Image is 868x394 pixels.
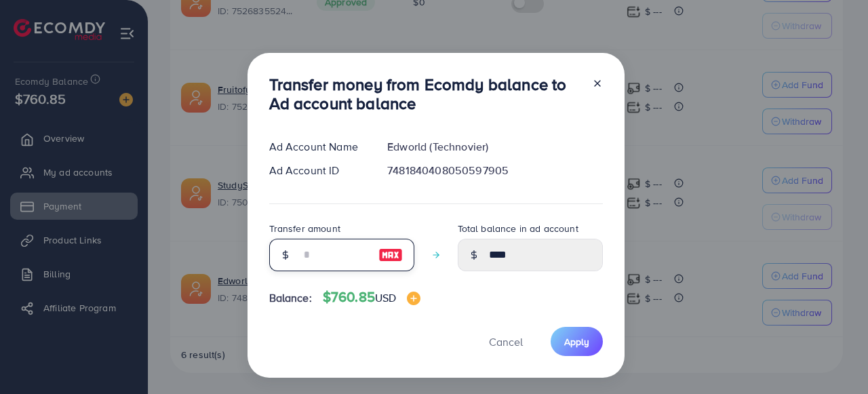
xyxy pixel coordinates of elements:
[458,222,578,235] label: Total balance in ad account
[376,163,613,178] div: 7481840408050597905
[258,139,377,155] div: Ad Account Name
[489,334,523,349] span: Cancel
[269,222,340,235] label: Transfer amount
[551,327,603,356] button: Apply
[269,290,312,306] span: Balance:
[810,333,858,384] iframe: Chat
[564,335,589,349] span: Apply
[269,75,581,114] h3: Transfer money from Ecomdy balance to Ad account balance
[323,289,421,306] h4: $760.85
[375,290,396,305] span: USD
[472,327,540,356] button: Cancel
[407,292,420,305] img: image
[258,163,377,178] div: Ad Account ID
[376,139,613,155] div: Edworld (Technovier)
[378,247,403,263] img: image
